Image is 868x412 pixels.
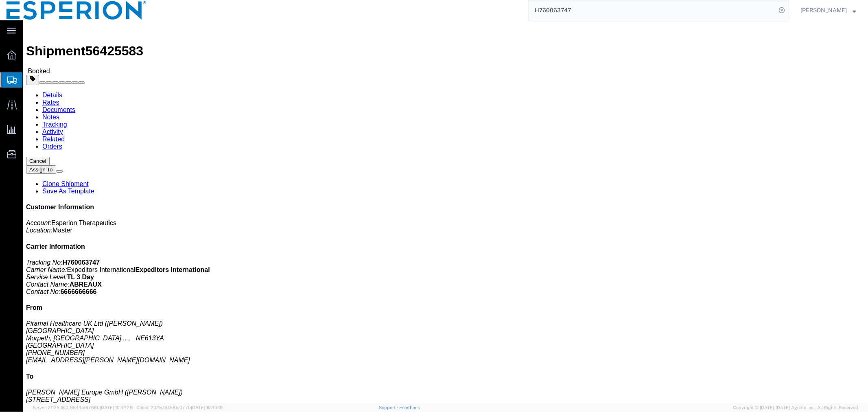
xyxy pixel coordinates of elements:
span: Alexandra Breaux [800,6,847,15]
span: Client: 2025.16.0-8fc0770 [136,405,223,410]
span: Copyright © [DATE]-[DATE] Agistix Inc., All Rights Reserved [733,404,858,411]
span: [DATE] 10:42:29 [100,405,133,410]
span: [DATE] 10:40:19 [191,405,223,410]
a: Feedback [399,405,420,410]
a: Support [379,405,399,410]
button: [PERSON_NAME] [800,5,857,15]
input: Search for shipment number, reference number [529,0,776,20]
span: Server: 2025.16.0-9544af67660 [33,405,133,410]
iframe: FS Legacy Container [23,20,868,403]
